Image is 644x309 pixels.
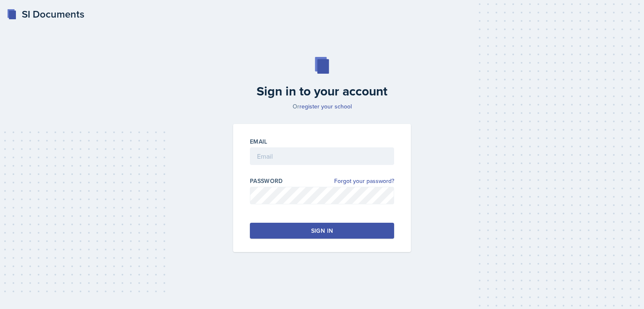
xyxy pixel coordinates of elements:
a: register your school [299,102,352,111]
h2: Sign in to your account [228,84,416,99]
a: Forgot your password? [334,177,394,185]
input: Email [250,147,394,165]
label: Email [250,137,267,146]
div: Sign in [311,227,333,235]
button: Sign in [250,223,394,239]
label: Password [250,177,283,185]
a: SI Documents [7,7,84,22]
p: Or [228,102,416,111]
